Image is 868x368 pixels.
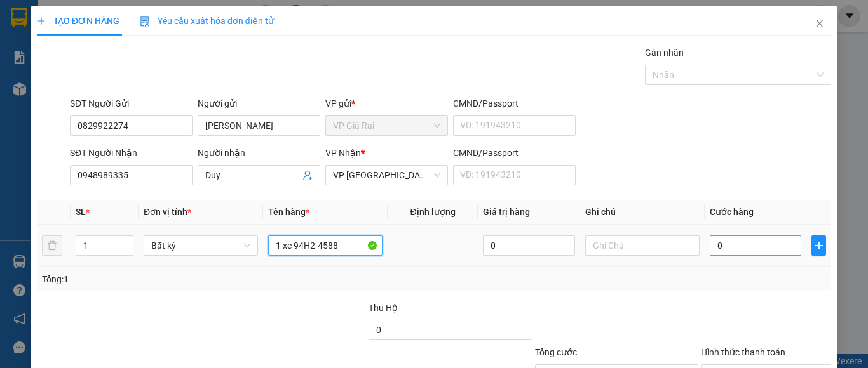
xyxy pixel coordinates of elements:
span: user-add [302,170,313,180]
span: plus [37,16,46,25]
input: Ghi Chú [585,235,700,256]
span: Thu Hộ [369,303,398,313]
span: Giá trị hàng [483,207,530,217]
span: close [815,18,825,29]
button: plus [811,235,826,256]
img: icon [140,16,150,27]
div: SĐT Người Nhận [70,146,193,160]
div: CMND/Passport [453,146,576,160]
span: Đơn vị tính [144,207,191,217]
th: Ghi chú [580,200,705,225]
span: VP Giá Rai [333,116,440,135]
input: VD: Bàn, Ghế [268,235,383,256]
span: VP Sài Gòn [333,166,440,185]
input: 0 [483,235,574,256]
span: Định lượng [410,207,455,217]
div: Người gửi [198,96,320,110]
span: VP Nhận [325,148,361,158]
span: Tên hàng [268,207,309,217]
span: Bất kỳ [151,236,250,255]
span: SL [76,207,86,217]
span: Yêu cầu xuất hóa đơn điện tử [140,16,274,26]
span: TẠO ĐƠN HÀNG [37,16,119,26]
label: Gán nhãn [645,48,684,58]
div: CMND/Passport [453,96,576,110]
div: Tổng: 1 [42,272,336,286]
span: plus [812,240,825,251]
span: Cước hàng [710,207,754,217]
button: Close [802,6,837,42]
button: delete [42,235,62,256]
div: SĐT Người Gửi [70,96,193,110]
label: Hình thức thanh toán [701,347,785,357]
span: Tổng cước [535,347,577,357]
div: VP gửi [325,96,448,110]
div: Người nhận [198,146,320,160]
